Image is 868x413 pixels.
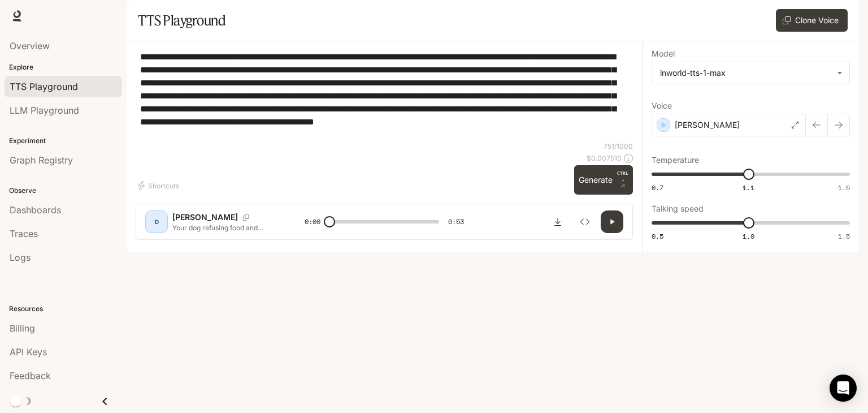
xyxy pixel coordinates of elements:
[147,213,166,231] div: D
[238,214,254,221] button: Copy Voice ID
[660,67,831,79] div: inworld-tts-1-max
[743,183,754,192] span: 1.1
[675,119,740,131] p: [PERSON_NAME]
[574,210,596,233] button: Inspect
[546,210,569,233] button: Download audio
[776,9,848,32] button: Clone Voice
[838,231,850,241] span: 1.5
[830,375,857,402] div: Open Intercom Messenger
[305,216,320,227] span: 0:00
[617,170,628,190] p: ⏎
[574,165,633,195] button: GenerateCTRL +⏎
[652,183,663,192] span: 0.7
[604,141,633,151] p: 751 / 1000
[652,50,675,58] p: Model
[138,9,225,32] h1: TTS Playground
[652,102,672,110] p: Voice
[172,223,277,233] p: Your dog refusing food and acting in pain is terrifying. What you're seeing could be a [MEDICAL_D...
[652,205,704,213] p: Talking speed
[617,170,628,183] p: CTRL +
[172,212,238,223] p: [PERSON_NAME]
[448,216,464,227] span: 0:53
[652,62,849,84] div: inworld-tts-1-max
[136,177,184,195] button: Shortcuts
[838,183,850,192] span: 1.5
[652,231,663,241] span: 0.5
[652,156,699,164] p: Temperature
[743,231,754,241] span: 1.0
